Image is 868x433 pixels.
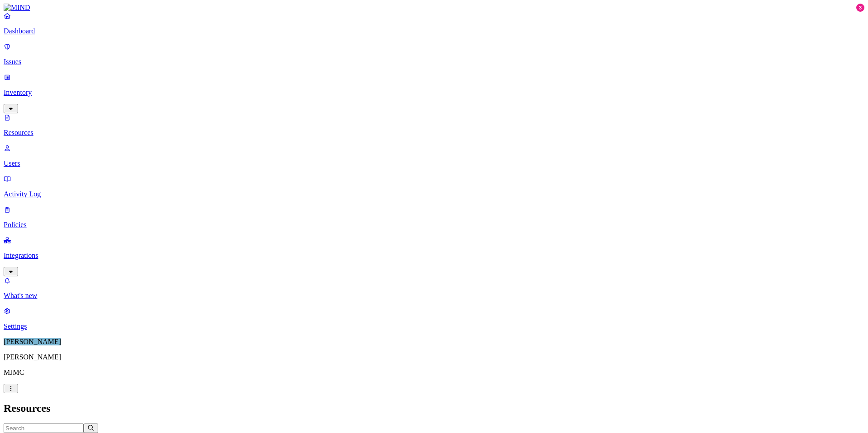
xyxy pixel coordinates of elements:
span: [PERSON_NAME] [4,338,61,345]
a: Policies [4,205,864,229]
a: What's new [4,276,864,300]
img: MIND [4,4,30,12]
a: Dashboard [4,12,864,35]
p: Activity Log [4,190,864,198]
p: Dashboard [4,27,864,35]
a: MIND [4,4,864,12]
p: Inventory [4,88,864,97]
p: Resources [4,129,864,137]
h2: Resources [4,402,864,414]
input: Search [4,424,84,433]
a: Users [4,144,864,168]
p: Integrations [4,251,864,260]
a: Settings [4,307,864,331]
p: Issues [4,58,864,66]
a: Activity Log [4,175,864,198]
a: Inventory [4,73,864,112]
a: Issues [4,42,864,66]
a: Resources [4,113,864,137]
a: Integrations [4,236,864,275]
p: What's new [4,292,864,300]
p: Users [4,159,864,168]
p: Settings [4,322,864,331]
p: MJMC [4,368,864,377]
div: 3 [856,4,864,12]
p: Policies [4,221,864,229]
p: [PERSON_NAME] [4,353,864,361]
